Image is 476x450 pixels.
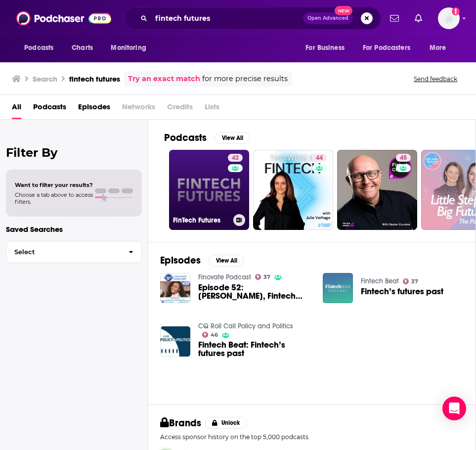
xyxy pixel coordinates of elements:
a: 37 [403,278,419,284]
a: 42 [228,154,243,162]
span: For Podcasters [363,41,410,55]
button: Select [6,241,142,263]
button: Send feedback [411,75,460,83]
button: open menu [299,39,357,57]
span: Networks [122,99,155,119]
span: Podcasts [24,41,53,55]
div: Search podcasts, credits, & more... [124,7,381,30]
button: Show profile menu [438,7,460,29]
h3: FinTech Futures [173,216,229,225]
a: Fintech’s futures past [361,287,443,296]
a: 46 [202,332,218,338]
span: Logged in as nbaderrubenstein [438,7,460,29]
a: PodcastsView All [164,132,250,144]
a: Fintech Beat [361,277,399,285]
button: Open AdvancedNew [303,12,353,24]
a: CQ Roll Call Policy and Politics [198,322,293,330]
span: 37 [263,275,270,279]
button: open menu [17,39,66,57]
h2: Brands [160,417,201,429]
h2: Episodes [160,254,201,267]
a: 37 [255,274,271,280]
a: Charts [65,39,99,57]
span: Choose a tab above to access filters. [15,191,93,205]
h3: fintech futures [69,74,120,84]
span: Credits [167,99,193,119]
a: Episodes [78,99,110,119]
a: 42FinTech Futures [169,150,249,230]
span: New [335,6,352,15]
img: User Profile [438,7,460,29]
img: Podchaser - Follow, Share and Rate Podcasts [16,9,111,28]
span: Lists [205,99,219,119]
a: 45 [396,154,411,162]
button: open menu [423,39,459,57]
span: Open Advanced [307,16,348,21]
a: Fintech Beat: Fintech’s futures past [198,341,311,358]
svg: Add a profile image [452,7,460,15]
span: for more precise results [202,73,288,85]
span: Episode 52: [PERSON_NAME], Fintech Futures [198,283,311,300]
p: Access sponsor history on the top 5,000 podcasts. [160,433,464,441]
a: 44 [253,150,333,230]
span: 45 [400,153,407,163]
img: Fintech Beat: Fintech’s futures past [160,326,190,357]
button: View All [215,132,250,144]
span: For Business [305,41,345,55]
span: 44 [316,153,323,163]
button: open menu [104,39,159,57]
a: Show notifications dropdown [411,10,426,27]
button: View All [209,255,244,267]
h2: Podcasts [164,132,207,144]
span: Monitoring [111,41,146,55]
a: Try an exact match [128,73,200,85]
span: 42 [232,153,239,163]
button: open menu [356,39,425,57]
h3: Search [33,74,57,84]
span: More [430,41,446,55]
a: 44 [312,154,327,162]
a: Show notifications dropdown [386,10,403,27]
img: Fintech’s futures past [323,273,353,303]
div: Open Intercom Messenger [442,397,466,420]
a: Podcasts [33,99,66,119]
p: Saved Searches [6,225,142,234]
span: 37 [411,279,418,284]
input: Search podcasts, credits, & more... [151,10,303,26]
a: All [12,99,21,119]
span: 46 [211,333,218,337]
a: EpisodesView All [160,254,244,267]
a: 45 [337,150,417,230]
button: Unlock [205,417,247,429]
span: Charts [72,41,93,55]
img: Episode 52: Sharon Kimathi, Fintech Futures [160,273,190,303]
h2: Filter By [6,145,142,160]
a: Episode 52: Sharon Kimathi, Fintech Futures [198,283,311,300]
span: Want to filter your results? [15,181,93,188]
span: Select [6,249,121,255]
a: Finovate Podcast [198,273,251,281]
